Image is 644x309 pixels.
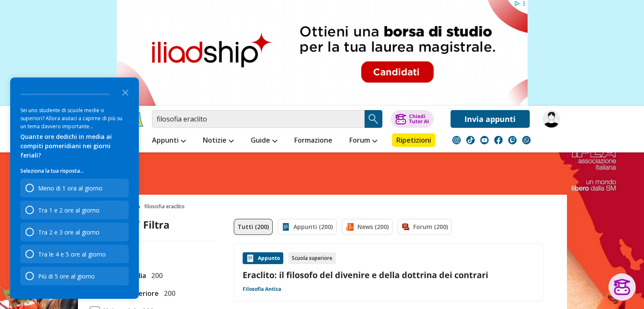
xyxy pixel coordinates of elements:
[249,133,279,149] a: Guide
[243,286,281,292] a: Filosofia Antica
[391,110,434,128] button: ChiediTutor AI
[347,133,379,149] a: Forum
[148,270,163,281] span: 200
[20,223,129,241] div: Tra 2 e 3 ore al giorno
[38,272,95,280] div: Più di 5 ore al giorno
[508,136,517,144] img: twitch
[398,219,452,235] a: Forum (200)
[278,219,337,235] a: Appunti (200)
[401,223,410,231] img: Forum filtro contenuto
[20,245,129,263] div: Tra le 4 e 5 ore al giorno
[246,254,254,262] img: Appunti contenuto
[342,219,392,235] a: News (200)
[243,269,535,281] a: Eraclito: il filosofo del divenire e della dottrina dei contrari
[117,83,134,100] button: Close the survey
[409,114,428,124] div: Chiedi Tutor AI
[365,110,382,128] button: Search Button
[131,219,170,231] div: Filtra
[292,133,334,149] a: Formazione
[38,184,102,192] div: Meno di 1 ora al giorno
[20,267,129,285] div: Più di 5 ore al giorno
[288,252,336,264] div: Scuola superiore
[20,106,129,130] div: Sei uno studente di scuole medie o superiori? Allora aiutaci a capirne di più su un tema davvero ...
[20,201,129,219] div: Tra 1 e 2 ore al giorno
[522,136,531,144] img: WhatsApp
[152,110,365,128] input: Cerca appunti, riassunti o versioni
[345,223,354,231] img: News filtro contenuto
[494,136,503,144] img: facebook
[243,252,283,264] div: Appunto
[542,110,560,128] img: Emilia88
[466,136,475,144] img: tiktok
[20,179,129,197] div: Meno di 1 ora al giorno
[38,206,100,214] div: Tra 1 e 2 ore al giorno
[20,132,129,160] div: Quante ore dedichi in media ai compiti pomeridiani nei giorni feriali?
[20,167,129,175] p: Seleziona la tua risposta...
[10,77,139,299] div: Survey
[150,133,188,149] a: Appunti
[392,133,435,147] a: Ripetizioni
[480,136,489,144] img: youtube
[451,110,530,128] a: Invia appunti
[201,133,236,149] a: Notizie
[160,288,175,299] span: 200
[234,219,273,235] a: Tutti (200)
[38,228,100,236] div: Tra 2 e 3 ore al giorno
[367,113,380,125] img: Cerca appunti, riassunti o versioni
[144,200,188,214] span: filosofia eraclito
[38,250,106,258] div: Tra le 4 e 5 ore al giorno
[282,223,290,231] img: Appunti filtro contenuto
[452,136,461,144] img: instagram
